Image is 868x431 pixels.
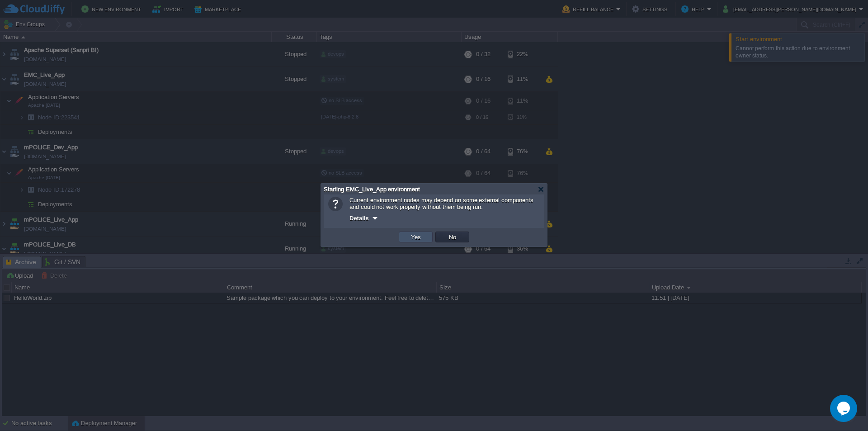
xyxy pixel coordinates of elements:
button: No [446,233,459,241]
iframe: chat widget [830,395,859,422]
span: Current environment nodes may depend on some external components and could not work properly with... [349,197,533,210]
span: Details [349,215,369,222]
span: Starting EMC_Live_App environment [324,186,420,193]
button: Yes [408,233,424,241]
